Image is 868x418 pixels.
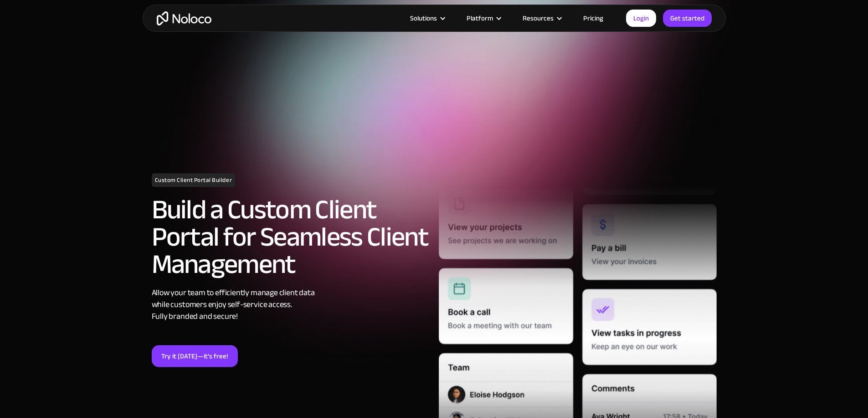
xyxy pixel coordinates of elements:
[467,12,493,24] div: Platform
[455,12,511,24] div: Platform
[511,12,572,24] div: Resources
[626,10,656,27] a: Login
[399,12,455,24] div: Solutions
[152,345,238,367] a: Try it [DATE]—it’s free!
[152,173,236,187] h1: Custom Client Portal Builder
[152,196,430,278] h2: Build a Custom Client Portal for Seamless Client Management
[152,287,430,322] div: Allow your team to efficiently manage client data while customers enjoy self-service access. Full...
[572,12,615,24] a: Pricing
[157,11,211,25] a: home
[410,12,437,24] div: Solutions
[663,10,712,27] a: Get started
[523,12,554,24] div: Resources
